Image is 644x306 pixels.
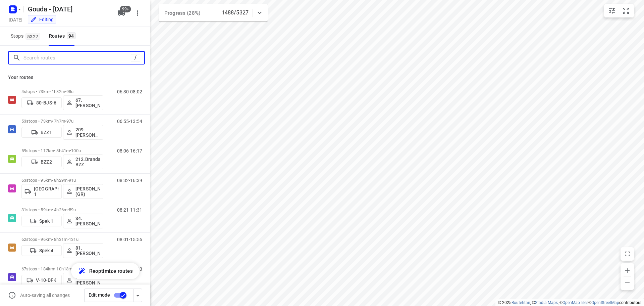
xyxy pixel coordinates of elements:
[159,4,268,21] div: Progress (28%)1488/5327
[69,178,76,183] span: 91u
[21,119,103,124] p: 53 stops • 73km • 7h7m
[117,237,142,242] p: 08:01-15:55
[222,9,249,17] p: 1488/5327
[21,245,62,256] button: Spek 4
[619,4,633,17] button: Fit zoom
[63,243,103,258] button: 81.[PERSON_NAME]
[63,214,103,228] button: 34.[PERSON_NAME]
[21,266,103,271] p: 67 stops • 184km • 10h13m
[63,155,103,169] button: 212.Brandao BZZ
[23,53,131,63] input: Search routes
[6,16,25,24] h5: [DATE]
[21,127,62,138] button: BZZ1
[604,4,634,17] div: small contained button group
[21,216,62,226] button: Spek 1
[75,275,100,286] p: 20.[PERSON_NAME]
[34,186,59,197] p: [GEOGRAPHIC_DATA] 1
[131,6,144,20] button: More
[89,292,110,298] span: Edit mode
[591,300,619,305] a: OpenStreetMap
[89,267,133,275] span: Reoptimize routes
[69,207,76,212] span: 59u
[8,74,142,81] p: Your routes
[164,10,200,16] span: Progress (28%)
[75,157,100,167] p: 212.Brandao BZZ
[605,4,619,17] button: Map settings
[71,263,140,279] button: Reoptimize routes
[75,127,100,138] p: 209.[PERSON_NAME] (BZZ)
[21,157,62,167] button: BZZ2
[63,273,103,288] button: 20.[PERSON_NAME]
[117,89,142,94] p: 06:30-08:02
[66,89,73,94] span: 98u
[117,178,142,183] p: 08:32-16:39
[71,148,81,153] span: 100u
[69,237,78,242] span: 131u
[39,248,54,253] p: Spek 4
[21,237,103,242] p: 62 stops • 96km • 8h31m
[21,148,103,153] p: 59 stops • 117km • 8h41m
[75,97,100,108] p: 67. [PERSON_NAME]
[67,178,69,183] span: •
[75,216,100,226] p: 34.[PERSON_NAME]
[131,54,140,61] div: /
[70,148,71,153] span: •
[63,95,103,110] button: 67. [PERSON_NAME]
[41,130,52,135] p: BZZ1
[535,300,558,305] a: Stadia Maps
[21,275,62,286] button: V-10-DFK
[36,100,56,105] p: 80-BJS-6
[117,119,142,124] p: 06:55-13:54
[30,16,54,23] div: You are currently in edit mode.
[562,300,588,305] a: OpenMapTiles
[49,32,78,40] div: Routes
[75,245,100,256] p: 81.[PERSON_NAME]
[39,218,54,224] p: Spek 1
[117,148,142,154] p: 08:06-16:17
[21,207,103,212] p: 31 stops • 59km • 4h26m
[63,125,103,140] button: 209.[PERSON_NAME] (BZZ)
[66,119,73,124] span: 97u
[63,184,103,199] button: [PERSON_NAME] (GR)
[65,89,66,94] span: •
[115,6,128,20] button: 99+
[21,97,62,108] button: 80-BJS-6
[120,6,131,12] span: 99+
[67,207,69,212] span: •
[21,178,103,183] p: 63 stops • 95km • 8h29m
[512,300,530,305] a: Routetitan
[117,207,142,213] p: 08:21-11:31
[36,277,56,283] p: V-10-DFK
[498,300,641,305] li: © 2025 , © , © © contributors
[25,4,112,14] h5: Gouda - [DATE]
[67,237,69,242] span: •
[11,32,42,40] span: Stops
[25,33,40,40] span: 5327
[21,89,103,94] p: 4 stops • 73km • 1h32m
[75,186,100,197] p: [PERSON_NAME] (GR)
[67,32,76,39] span: 94
[65,119,66,124] span: •
[21,184,62,199] button: [GEOGRAPHIC_DATA] 1
[134,291,142,299] div: Driver app settings
[20,293,70,298] p: Auto-saving all changes
[41,159,52,165] p: BZZ2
